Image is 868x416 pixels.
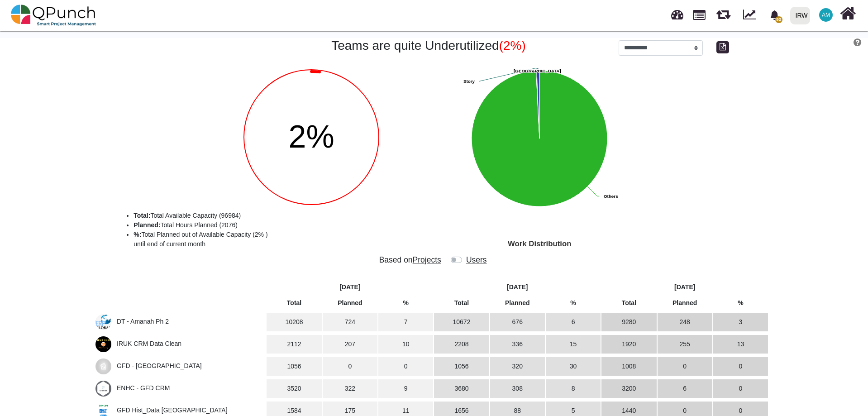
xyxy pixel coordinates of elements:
a: bell fill92 [764,0,787,29]
img: qpunch-sp.fa6292f.png [11,2,96,29]
path: Others, 4,815%. Workload. [472,71,607,206]
td: 336 [490,335,545,354]
text: [GEOGRAPHIC_DATA] [514,68,561,73]
span: GFD - Mauritius [117,362,202,369]
th: [DATE] [267,281,433,293]
th: Planned [323,297,377,309]
td: 10672 [434,313,489,331]
td: 10 [378,335,433,354]
td: 2112 [267,335,321,354]
span: Projects [413,255,441,264]
td: 1920 [601,335,656,354]
path: Story, 8%. Workload. [536,71,539,139]
th: Total [601,297,656,309]
h2: Teams are quite Underutilized [154,38,703,53]
svg: bell fill [770,10,779,20]
td: 3680 [434,379,489,398]
span: 2% [288,119,334,154]
th: Total [434,297,489,309]
td: 0 [658,357,712,376]
th: % [378,297,433,309]
td: 676 [490,313,545,331]
b: Planned: [134,221,160,229]
td: 10208 [267,313,321,331]
span: Projects [693,6,706,20]
li: Total Available Capacity (96984) [134,211,453,220]
td: 9280 [601,313,656,331]
td: 320 [490,357,545,376]
span: Dashboard [671,5,683,19]
td: 255 [658,335,712,354]
th: [DATE] [434,281,601,293]
td: 15 [546,335,601,354]
li: Total Hours Planned (2076) [134,220,453,230]
td: 1056 [434,357,489,376]
img: noimage.061eb95.jpg [95,359,111,374]
td: 8 [546,379,601,398]
span: (2%) [499,38,526,53]
td: 13 [713,335,768,354]
span: Asad Malik [819,8,833,22]
td: 6 [658,379,712,398]
th: [DATE] [601,281,768,293]
div: Notification [767,7,782,23]
text: Work Distribution [508,239,571,248]
td: 9 [378,379,433,398]
span: 92 [775,16,782,23]
th: % [713,297,768,309]
i: Home [840,5,856,22]
th: Total [267,297,321,309]
div: Dynamic Report [739,0,764,30]
td: 724 [323,313,377,331]
td: 1008 [601,357,656,376]
text: Others [604,194,618,199]
div: IRW [796,8,808,24]
td: 30 [546,357,601,376]
span: ENHC - GFD CRM [117,384,170,392]
td: 6 [546,313,601,331]
img: f7d73ec9-2f27-4737-bb47-cedd638f2e91.JPG [95,314,111,330]
span: AM [822,12,830,18]
svg: Interactive chart [435,66,843,247]
span: Releases [716,5,730,19]
td: 322 [323,379,377,398]
td: 3520 [267,379,321,398]
span: DT - Amanah Ph 2 [117,318,169,325]
td: 207 [323,335,377,354]
td: 7 [378,313,433,331]
td: 0 [713,357,768,376]
a: IRW [786,0,814,30]
li: Total Planned out of Available Capacity (2% ) until end of current month [134,230,453,249]
a: AM [814,0,838,29]
td: 1056 [267,357,321,376]
span: IRUK CRM Data Clean [117,340,181,347]
th: Planned [490,297,545,309]
div: Work Distribution. Highcharts interactive chart. [435,66,844,247]
text: Story [463,79,475,84]
b: Total: [134,212,150,219]
img: 62a3a45d-faff-4e7f-92d8-9771584e607c.JPG [95,381,111,397]
td: 0 [378,357,433,376]
td: 2208 [434,335,489,354]
td: 0 [323,357,377,376]
h5: Users [465,255,488,265]
th: Planned [658,297,712,309]
th: % [546,297,601,309]
img: 7a521d5b-87e1-4c3f-8973-391923bf5994.png [95,336,111,352]
td: 3 [713,313,768,331]
a: Help [850,38,861,48]
b: %: [134,231,141,238]
span: GFD Hist_Data Norway [117,406,228,414]
td: 3200 [601,379,656,398]
td: 248 [658,313,712,331]
td: 308 [490,379,545,398]
h5: Based on [369,255,451,265]
path: Pakistan, 31%. Workload. [537,71,539,139]
td: 0 [713,379,768,398]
